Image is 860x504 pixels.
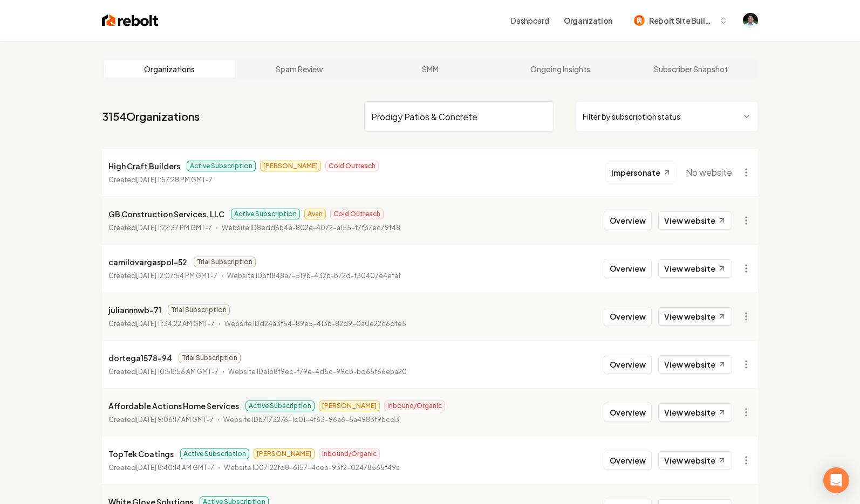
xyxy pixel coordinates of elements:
p: Website ID 8edd6b4e-802e-4072-a155-f7fb7ec79f48 [222,223,400,233]
p: Website ID a1b8f9ec-f79e-4d5c-99cb-bd65f66eba20 [228,367,407,377]
span: Rebolt Site Builder [649,15,715,26]
p: Created [108,223,212,233]
img: Rebolt Logo [102,13,159,28]
span: Inbound/Organic [319,448,380,459]
time: [DATE] 8:40:14 AM GMT-7 [136,464,214,472]
a: Subscriber Snapshot [625,60,756,78]
span: Impersonate [611,167,660,178]
a: View website [658,403,732,422]
p: GB Construction Services, LLC [108,208,224,220]
span: Active Subscription [231,209,300,219]
time: [DATE] 1:22:37 PM GMT-7 [136,224,212,232]
span: Cold Outreach [325,161,379,171]
button: Overview [604,403,652,422]
a: Ongoing Insights [495,60,626,78]
span: Active Subscription [187,161,256,171]
a: View website [658,307,732,326]
time: [DATE] 12:07:54 PM GMT-7 [136,272,217,280]
span: No website [686,166,732,179]
a: Spam Review [235,60,365,78]
span: [PERSON_NAME] [260,161,321,171]
time: [DATE] 10:58:56 AM GMT-7 [136,368,219,376]
button: Impersonate [605,163,677,182]
a: Dashboard [511,15,549,26]
p: Website ID 07122fd8-6157-4ceb-93f2-02478565f49a [224,462,400,473]
a: SMM [365,60,495,78]
div: Open Intercom Messenger [823,467,849,493]
p: Website ID d24a3f54-89e5-413b-82d9-0a0e22c6dfe5 [224,319,406,329]
span: Active Subscription [180,448,249,459]
button: Overview [604,355,652,374]
button: Overview [604,259,652,278]
span: Inbound/Organic [384,401,445,411]
time: [DATE] 1:57:28 PM GMT-7 [136,176,213,184]
a: View website [658,211,732,230]
span: Trial Subscription [179,353,241,363]
span: Active Subscription [245,401,315,411]
span: Avan [304,209,326,219]
button: Overview [604,211,652,230]
span: Trial Subscription [168,305,230,315]
p: High Craft Builders [108,160,180,172]
p: Affordable Actions Home Services [108,399,239,412]
img: Arwin Rahmatpanah [743,13,758,28]
a: View website [658,451,732,470]
p: Created [108,415,214,425]
span: Trial Subscription [194,257,256,267]
input: Search by name or ID [364,101,554,132]
a: 3154Organizations [102,109,200,124]
button: Overview [604,307,652,326]
button: Organization [557,11,619,30]
p: Created [108,319,215,329]
span: Cold Outreach [330,209,384,219]
button: Overview [604,451,652,470]
p: Created [108,175,213,185]
p: Website ID bf1848a7-519b-432b-b72d-f30407e4efaf [227,271,401,281]
p: Website ID b7173276-1c01-4f63-96a6-5a4983f9bcd3 [223,415,399,425]
p: dortega1578-94 [108,351,172,364]
span: [PERSON_NAME] [254,448,315,459]
p: Created [108,367,219,377]
a: View website [658,259,732,278]
p: juliannnwb-71 [108,303,161,316]
a: View website [658,355,732,374]
p: Created [108,462,214,473]
p: TopTek Coatings [108,447,174,460]
time: [DATE] 9:06:17 AM GMT-7 [136,416,214,424]
p: camilovargaspol-52 [108,256,187,268]
img: Rebolt Site Builder [634,15,645,26]
p: Created [108,271,217,281]
a: Organizations [104,60,235,78]
button: Open user button [743,13,758,28]
span: [PERSON_NAME] [319,401,380,411]
time: [DATE] 11:34:22 AM GMT-7 [136,320,215,328]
